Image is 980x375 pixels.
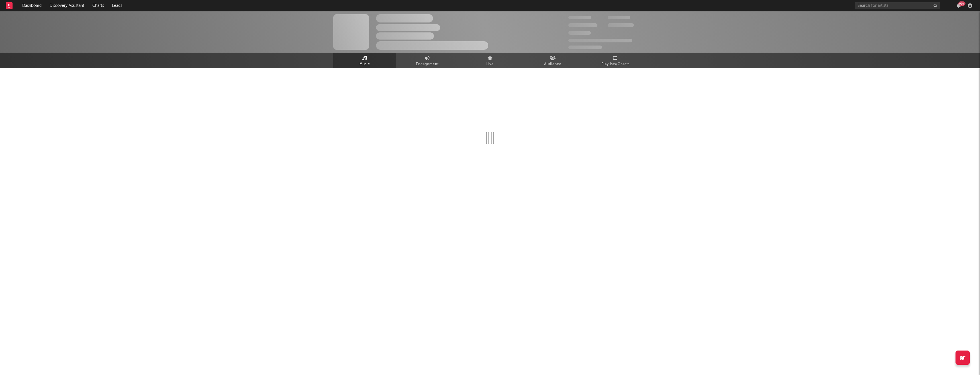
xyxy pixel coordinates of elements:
[396,53,459,68] a: Engagement
[333,53,396,68] a: Music
[360,61,370,68] span: Music
[601,61,630,68] span: Playlists/Charts
[568,46,602,49] span: Jump Score: 85.0
[608,16,630,19] span: 100,000
[568,23,597,27] span: 50,000,000
[544,61,562,68] span: Audience
[855,2,940,9] input: Search for artists
[608,23,634,27] span: 1,000,000
[568,16,591,19] span: 300,000
[568,39,632,42] span: 50,000,000 Monthly Listeners
[416,61,439,68] span: Engagement
[584,53,647,68] a: Playlists/Charts
[568,31,591,35] span: 100,000
[521,53,584,68] a: Audience
[958,1,965,6] div: 99 +
[486,61,494,68] span: Live
[957,3,961,8] button: 99+
[459,53,521,68] a: Live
